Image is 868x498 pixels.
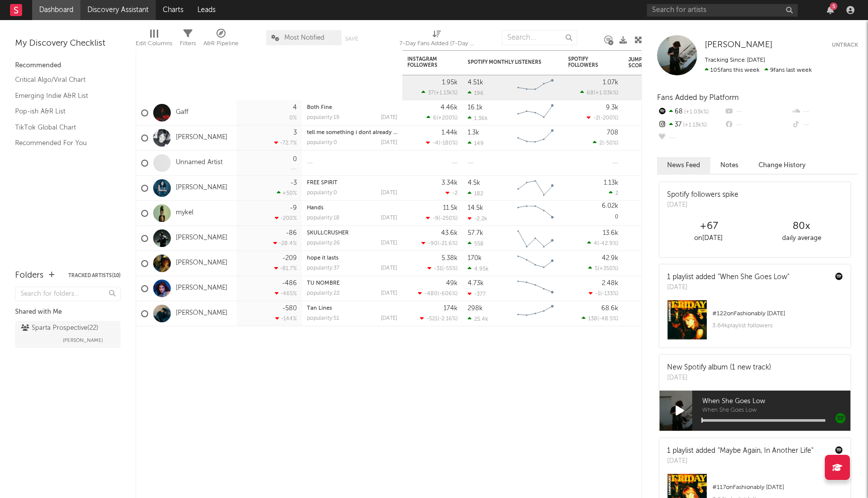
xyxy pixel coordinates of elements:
div: [DATE] [667,283,789,293]
a: Gaff [176,108,188,117]
button: News Feed [657,157,710,174]
div: ( ) [427,265,458,272]
div: popularity: 37 [307,266,340,271]
span: +1.13k % [682,122,707,128]
div: ( ) [418,290,458,297]
a: [PERSON_NAME] [176,259,228,268]
a: [PERSON_NAME] [176,234,228,242]
span: 37 [428,90,434,96]
div: popularity: 26 [307,240,340,246]
span: +1.03k % [595,90,617,96]
span: -4 [432,141,439,146]
div: 49k [446,280,458,287]
div: 29.0 [628,258,669,270]
div: 4.51k [468,79,483,86]
span: +1.13k % [436,90,456,96]
div: 13.6k [603,230,618,236]
div: 9.3k [606,104,618,111]
div: Instagram Followers [407,56,443,68]
div: 51.8 [628,182,669,194]
div: -144 % [275,315,297,322]
a: tell me something i dont already know [307,130,408,136]
a: Emerging Indie A&R List [15,90,111,101]
span: 9 fans last week [705,67,812,73]
div: 25.4k [468,316,488,322]
div: My Discovery Checklist [15,38,121,50]
div: +67 [662,220,755,232]
div: [DATE] [381,266,397,271]
a: Tan Lines [307,306,332,311]
span: Tracking Since: [DATE] [705,57,765,63]
div: ( ) [421,240,458,246]
div: popularity: 51 [307,316,339,321]
div: daily average [755,232,848,244]
div: Filters [180,38,196,50]
div: 37 [657,118,724,132]
div: Shared with Me [15,306,121,318]
div: 4.73k [468,280,484,287]
div: hope it lasts [307,256,397,261]
div: Hands [307,205,397,211]
div: -- [791,118,858,132]
a: "When She Goes Low" [718,274,789,281]
a: hope it lasts [307,256,339,261]
svg: Chart title [513,75,558,100]
div: Spotify Monthly Listeners [468,59,543,65]
span: -2 [593,115,599,121]
div: ( ) [587,240,618,246]
span: -21.6 % [439,241,456,246]
div: 86.8 [628,157,669,169]
a: Unnamed Artist [176,159,223,167]
div: [DATE] [667,200,738,210]
a: Recommended For You [15,138,111,149]
div: Filters [180,25,196,54]
div: 59.4 [628,308,669,320]
span: When She Goes Low [702,396,850,408]
div: 80 x [755,220,848,232]
div: 196 [468,90,484,96]
div: ( ) [580,89,618,96]
span: -133 % [602,291,617,297]
span: -606 % [439,291,456,297]
span: -90 [428,241,438,246]
div: 4.5k [468,180,480,186]
button: Notes [710,157,748,174]
span: -2 [452,191,458,196]
a: Pop-ish A&R List [15,106,111,117]
div: 36.8 [628,207,669,219]
div: -580 [282,305,297,312]
div: [DATE] [381,190,397,196]
div: 5.38k [442,255,458,262]
div: 7-Day Fans Added (7-Day Fans Added) [399,38,475,50]
div: 298k [468,305,483,312]
div: popularity: 19 [307,115,340,120]
div: 33.8 [628,283,669,295]
div: 1 playlist added [667,446,813,456]
div: ( ) [426,114,458,121]
svg: Chart title [513,226,558,251]
div: -81.7 % [274,265,297,272]
div: 1.07k [603,79,618,86]
a: mykel [176,209,193,217]
span: 2 [615,191,618,196]
div: Tan Lines [307,306,397,311]
div: [DATE] [381,115,397,120]
div: A&R Pipeline [203,38,239,50]
span: 105 fans this week [705,67,759,73]
span: 5 [595,266,598,272]
span: 68 [587,90,594,96]
div: # 117 on Fashionably [DATE] [712,481,843,493]
span: -42.9 % [599,241,617,246]
span: -200 % [600,115,617,121]
span: -1 [595,291,600,297]
div: -- [724,105,791,118]
div: on [DATE] [662,232,755,244]
span: -250 % [440,216,456,221]
span: When She Goes Low [702,408,850,414]
button: Tracked Artists(10) [68,273,121,278]
span: 138 [588,316,597,322]
a: [PERSON_NAME] [176,309,228,318]
div: 3.64k playlist followers [712,320,843,332]
div: 170k [468,255,482,262]
div: 60.1 [628,132,669,144]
